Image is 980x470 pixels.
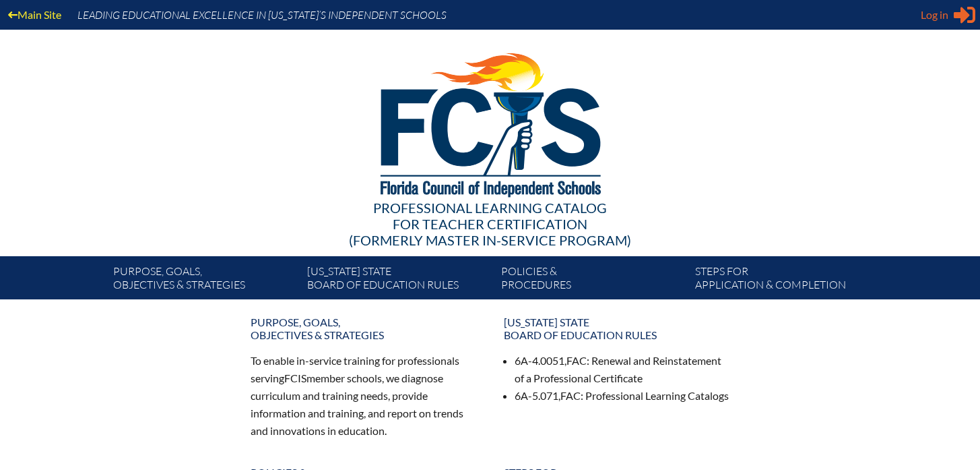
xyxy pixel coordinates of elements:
span: for Teacher Certification [393,216,587,232]
span: Log in [921,7,948,23]
a: Purpose, goals,objectives & strategies [108,262,302,299]
a: [US_STATE] StateBoard of Education rules [302,262,496,299]
li: 6A-4.0051, : Renewal and Reinstatement of a Professional Certificate [515,352,730,387]
span: FAC [560,389,581,402]
span: FCIS [284,372,306,384]
img: FCISlogo221.eps [351,30,629,214]
a: Steps forapplication & completion [690,262,884,299]
a: [US_STATE] StateBoard of Education rules [496,310,738,347]
a: Purpose, goals,objectives & strategies [242,310,485,347]
p: To enable in-service training for professionals serving member schools, we diagnose curriculum an... [251,352,477,439]
a: Policies &Procedures [496,262,690,299]
span: FAC [566,354,587,367]
a: Main Site [3,5,67,24]
svg: Sign in or register [954,4,975,26]
li: 6A-5.071, : Professional Learning Catalogs [515,387,730,405]
div: Professional Learning Catalog (formerly Master In-service Program) [102,200,878,248]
